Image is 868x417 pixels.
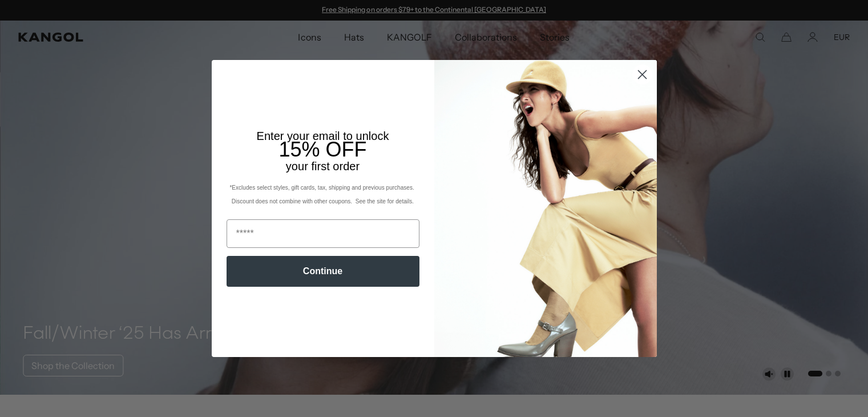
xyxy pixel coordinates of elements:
span: *Excludes select styles, gift cards, tax, shipping and previous purchases. Discount does not comb... [229,185,415,205]
span: 15% OFF [278,138,366,161]
span: Enter your email to unlock [257,130,389,142]
input: Email [227,219,419,248]
button: Continue [227,256,419,287]
img: 93be19ad-e773-4382-80b9-c9d740c9197f.jpeg [434,60,657,357]
button: Close dialog [632,65,652,85]
span: your first order [286,160,360,173]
